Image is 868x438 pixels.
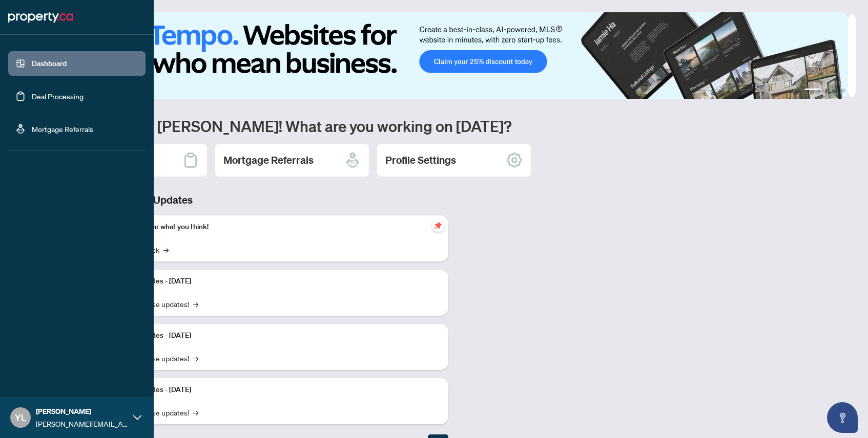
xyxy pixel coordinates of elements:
img: logo [8,9,73,26]
span: → [193,353,198,364]
span: pushpin [432,220,444,232]
h3: Brokerage & Industry Updates [53,193,448,207]
span: → [193,407,198,418]
button: Open asap [827,402,858,433]
span: [PERSON_NAME][EMAIL_ADDRESS][DOMAIN_NAME] [36,418,128,429]
button: 3 [833,89,837,93]
button: 2 [825,89,829,93]
button: 4 [841,89,845,93]
p: Platform Updates - [DATE] [108,384,440,396]
a: Mortgage Referrals [32,124,93,134]
button: 1 [804,89,821,93]
h2: Mortgage Referrals [223,153,314,167]
span: YL [15,410,26,425]
img: Slide 0 [53,12,848,99]
span: [PERSON_NAME] [36,406,128,417]
span: → [163,244,169,255]
span: → [193,298,198,310]
h1: Welcome back [PERSON_NAME]! What are you working on [DATE]? [53,116,856,136]
p: Platform Updates - [DATE] [108,330,440,341]
a: Deal Processing [32,92,84,101]
h2: Profile Settings [385,153,456,167]
a: Dashboard [32,59,67,68]
p: Platform Updates - [DATE] [108,276,440,287]
p: We want to hear what you think! [108,222,440,233]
